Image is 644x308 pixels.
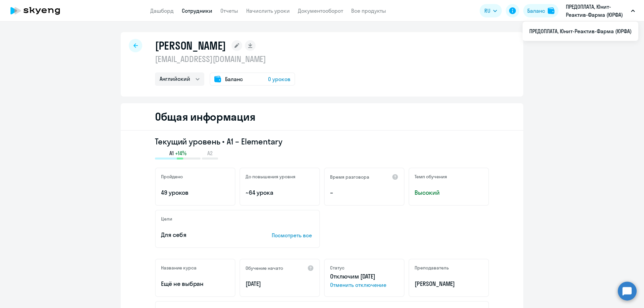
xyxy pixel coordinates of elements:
[330,281,398,289] span: Отменить отключение
[155,54,295,64] p: [EMAIL_ADDRESS][DOMAIN_NAME]
[246,7,290,14] a: Начислить уроки
[298,7,343,14] a: Документооборот
[150,7,174,14] a: Дашборд
[523,21,638,41] ul: RU
[220,7,238,14] a: Отчеты
[161,216,172,222] h5: Цели
[330,188,398,197] p: –
[246,174,296,180] h5: До повышения уровня
[415,174,447,180] h5: Темп обучения
[161,231,251,239] p: Для себя
[548,7,554,14] img: balance
[527,7,545,15] div: Баланс
[330,174,369,180] h5: Время разговора
[484,7,490,15] span: RU
[175,149,186,157] span: +14%
[268,75,290,83] span: 0 уроков
[169,149,174,157] span: A1
[566,3,628,19] p: ПРЕДОПЛАТА, Юнит-Реактив-Фарма (ЮРФА)
[155,136,489,147] h3: Текущий уровень • A1 – Elementary
[207,149,213,157] span: A2
[161,280,229,288] p: Ещё не выбран
[246,188,314,197] p: ~64 урока
[246,280,314,288] p: [DATE]
[161,174,183,180] h5: Пройдено
[330,265,344,271] h5: Статус
[480,4,502,17] button: RU
[246,265,283,271] h5: Обучение начато
[415,280,483,288] p: [PERSON_NAME]
[182,7,212,14] a: Сотрудники
[523,4,558,17] button: Балансbalance
[161,265,197,271] h5: Название курса
[415,265,449,271] h5: Преподаватель
[155,110,255,123] h2: Общая информация
[562,3,638,19] button: ПРЕДОПЛАТА, Юнит-Реактив-Фарма (ЮРФА)
[351,7,386,14] a: Все продукты
[155,39,226,52] h1: [PERSON_NAME]
[272,231,314,239] p: Посмотреть все
[415,188,483,197] span: Высокий
[225,75,243,83] span: Баланс
[161,188,229,197] p: 49 уроков
[330,272,375,280] span: Отключим [DATE]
